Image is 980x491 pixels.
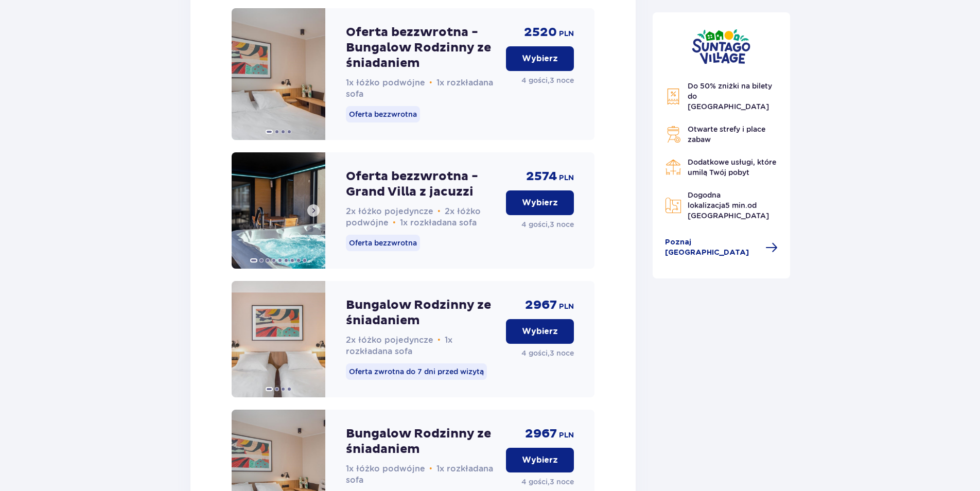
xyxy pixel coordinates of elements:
p: Oferta bezzwrotna [346,106,420,122]
p: 4 gości , 3 noce [521,348,574,358]
p: PLN [559,302,574,312]
img: Discount Icon [665,88,681,105]
img: Grill Icon [665,126,681,143]
p: 2574 [526,169,557,184]
span: Do 50% zniżki na bilety do [GEOGRAPHIC_DATA] [688,82,772,111]
a: Poznaj [GEOGRAPHIC_DATA] [665,237,778,258]
button: Wybierz [506,190,574,215]
span: 1x łóżko podwójne [346,464,425,474]
button: Wybierz [506,448,574,472]
span: • [429,464,432,474]
img: Oferta bezzwrotna - Grand Villa z jacuzzi [232,152,325,269]
p: Oferta bezzwrotna [346,235,420,251]
p: 4 gości , 3 noce [521,75,574,85]
p: Oferta zwrotna do 7 dni przed wizytą [346,363,487,380]
span: • [437,206,441,217]
p: 4 gości , 3 noce [521,477,574,487]
p: Wybierz [522,197,558,208]
img: Map Icon [665,197,681,214]
p: Oferta bezzwrotna - Bungalow Rodzinny ze śniadaniem [346,25,498,71]
span: • [437,335,441,345]
p: PLN [559,430,574,441]
p: 4 gości , 3 noce [521,219,574,230]
span: Dogodna lokalizacja od [GEOGRAPHIC_DATA] [688,191,769,220]
span: 2x łóżko pojedyncze [346,335,433,345]
img: Oferta bezzwrotna - Bungalow Rodzinny ze śniadaniem [232,8,325,140]
span: • [393,218,396,228]
span: • [429,78,432,88]
p: PLN [559,29,574,39]
img: Suntago Village [692,29,750,64]
img: Restaurant Icon [665,159,681,176]
button: Wybierz [506,46,574,71]
p: Wybierz [522,53,558,64]
p: 2967 [525,426,557,442]
p: Wybierz [522,326,558,337]
span: Otwarte strefy i place zabaw [688,125,765,144]
span: Poznaj [GEOGRAPHIC_DATA] [665,237,760,258]
button: Wybierz [506,319,574,344]
span: 1x łóżko podwójne [346,78,425,87]
p: 2967 [525,297,557,313]
p: Wybierz [522,454,558,466]
p: PLN [559,173,574,183]
span: Dodatkowe usługi, które umilą Twój pobyt [688,158,776,177]
p: 2520 [524,25,557,40]
img: Bungalow Rodzinny ze śniadaniem [232,281,325,397]
span: 5 min. [725,201,747,209]
p: Oferta bezzwrotna - Grand Villa z jacuzzi [346,169,498,200]
p: Bungalow Rodzinny ze śniadaniem [346,426,498,457]
p: Bungalow Rodzinny ze śniadaniem [346,297,498,328]
span: 2x łóżko pojedyncze [346,206,433,216]
span: 1x rozkładana sofa [400,218,477,227]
